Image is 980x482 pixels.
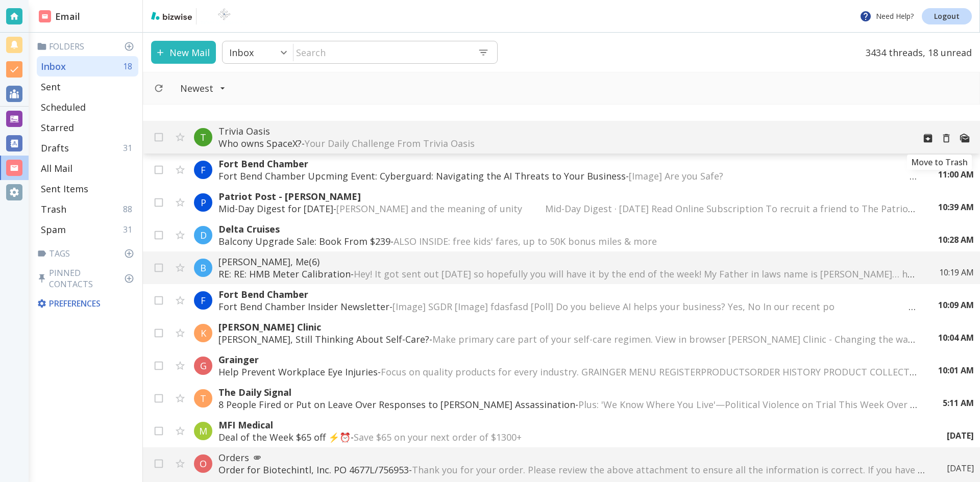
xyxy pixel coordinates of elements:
[218,398,922,411] p: 8 People Fired or Put on Leave Over Responses to [PERSON_NAME] Assassination -
[150,79,168,97] button: Refresh
[37,138,138,158] div: Drafts31
[218,419,926,431] p: MFI Medical
[41,162,72,174] p: All Mail
[218,235,918,247] p: Balcony Upgrade Sale: Book From $239 -
[955,129,974,147] button: Mark as Unread
[218,256,919,268] p: [PERSON_NAME], Me (6)
[218,170,918,182] p: Fort Bend Chamber Upcming Event: Cyberguard: Navigating the AI Threats to Your Business -
[860,10,914,22] p: Need Help?
[39,10,80,23] h2: Email
[200,262,206,274] p: B
[201,327,206,339] p: K
[218,190,918,202] p: Patriot Post - [PERSON_NAME]
[41,101,86,113] p: Scheduled
[934,13,960,20] p: Logout
[354,431,731,443] span: Save $65 on your next order of $1300+ ͏ ͏ ͏ ͏ ͏ ͏ ͏ ͏ ͏ ͏ ͏ ͏ ͏ ͏ ͏ ͏ ͏ ͏ ͏ ͏ ͏ ͏ ͏ ͏ ͏ ͏ ͏ ͏ ͏ ͏...
[394,235,828,247] span: ALSO INSIDE: free kids' fares, up to 50K bonus miles & more ͏ ͏ ͏ ͏ ͏ ͏ ͏ ͏ ͏ ͏ ͏ ͏ ͏ ͏ ͏ ͏ ͏ ͏ ͏...
[201,164,206,176] p: F
[218,202,918,215] p: Mid-Day Digest for [DATE] -
[123,224,136,235] p: 31
[218,451,926,464] p: Orders
[938,201,974,213] p: 10:39 AM
[39,10,51,22] img: DashboardSidebarEmail.svg
[947,463,974,474] p: [DATE]
[218,125,906,137] p: Trivia Oasis
[939,267,974,278] p: 10:19 AM
[218,353,918,366] p: Grainger
[170,77,236,99] button: Filter
[938,332,974,343] p: 10:04 AM
[37,219,138,240] div: Spam31
[151,12,192,20] img: bizwise
[37,41,138,52] p: Folders
[201,196,206,209] p: P
[218,300,918,313] p: Fort Bend Chamber Insider Newsletter -
[123,61,136,72] p: 18
[947,430,974,441] p: [DATE]
[41,60,66,72] p: Inbox
[919,129,937,147] button: Archive
[200,392,206,404] p: T
[123,142,136,154] p: 31
[37,298,136,309] p: Preferences
[37,199,138,219] div: Trash88
[37,56,138,77] div: Inbox18
[201,8,248,24] img: BioTech International
[938,169,974,180] p: 11:00 AM
[938,365,974,376] p: 10:01 AM
[943,397,974,409] p: 5:11 AM
[151,41,216,64] button: New Mail
[218,366,918,378] p: Help Prevent Workplace Eye Injuries -
[218,288,918,300] p: Fort Bend Chamber
[938,234,974,245] p: 10:28 AM
[200,458,207,470] p: O
[37,117,138,138] div: Starred
[218,386,922,398] p: The Daily Signal
[922,8,972,24] a: Logout
[41,183,88,195] p: Sent Items
[218,333,918,345] p: [PERSON_NAME], Still Thinking About Self-Care? -
[41,81,61,93] p: Sent
[37,267,138,290] p: Pinned Contacts
[200,229,207,241] p: D
[35,294,138,313] div: Preferences
[937,129,955,147] button: Move to Trash
[200,131,206,143] p: T
[218,268,919,280] p: RE: RE: HMB Meter Calibration -
[199,425,207,437] p: M
[218,137,906,149] p: Who owns SpaceX? -
[41,203,66,215] p: Trash
[305,137,681,149] span: Your Daily Challenge From Trivia Oasis ‌ ‌ ‌ ‌ ‌ ‌ ‌ ‌ ‌ ‌ ‌ ‌ ‌ ‌ ‌ ‌ ‌ ‌ ‌ ‌ ‌ ‌ ‌ ‌ ‌ ‌ ‌ ‌ ‌ ...
[218,158,918,170] p: Fort Bend Chamber
[37,77,138,97] div: Sent
[37,158,138,179] div: All Mail
[938,299,974,311] p: 10:09 AM
[37,179,138,199] div: Sent Items
[201,294,206,307] p: F
[200,360,207,372] p: G
[37,97,138,117] div: Scheduled
[41,121,74,134] p: Starred
[218,223,918,235] p: Delta Cruises
[218,321,918,333] p: [PERSON_NAME] Clinic
[218,431,926,443] p: Deal of the Week $65 off ⚡⏰ -
[229,46,254,59] p: Inbox
[293,42,470,63] input: Search
[41,223,66,236] p: Spam
[41,142,69,154] p: Drafts
[37,248,138,259] p: Tags
[218,464,926,476] p: Order for Biotechintl, Inc. PO 4677L/756953 -
[123,204,136,215] p: 88
[907,155,972,170] div: Move to Trash
[860,41,972,64] p: 3434 threads, 18 unread
[393,300,962,313] span: [Image] SGDR [Image] fdasfasd [Poll] Do you believe AI helps your business? Yes, No In our recent...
